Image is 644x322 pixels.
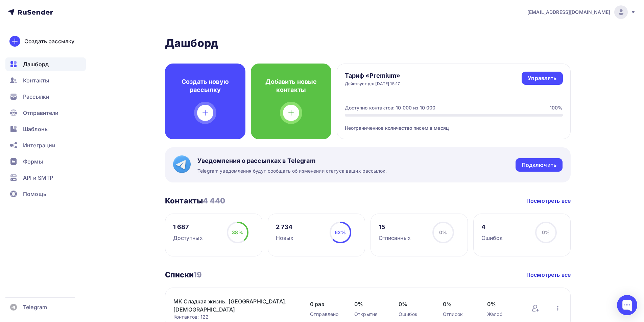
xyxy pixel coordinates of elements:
[193,270,202,279] span: 19
[5,155,86,168] a: Формы
[399,300,429,308] span: 0%
[23,60,49,68] span: Дашборд
[481,234,503,242] div: Ошибок
[173,223,203,231] div: 1 687
[23,157,43,166] span: Формы
[5,74,86,87] a: Контакты
[487,311,518,318] div: Жалоб
[165,270,202,279] h3: Списки
[310,300,341,308] span: 0 раз
[345,117,563,131] div: Неограниченное количество писем в месяц
[487,300,518,308] span: 0%
[23,93,49,101] span: Рассылки
[23,174,53,182] span: API и SMTP
[23,190,46,198] span: Помощь
[399,311,429,318] div: Ошибок
[526,197,571,205] a: Посмотреть все
[173,234,203,242] div: Доступных
[379,223,411,231] div: 15
[550,104,563,111] div: 100%
[24,37,74,45] div: Создать рассылку
[310,311,341,318] div: Отправлено
[528,74,556,82] div: Управлять
[439,229,447,235] span: 0%
[345,72,401,80] h4: Тариф «Premium»
[23,109,59,117] span: Отправители
[526,271,571,279] a: Посмотреть все
[379,234,411,242] div: Отписанных
[197,168,387,174] span: Telegram уведомления будут сообщать об изменении статуса ваших рассылок.
[527,9,610,16] span: [EMAIL_ADDRESS][DOMAIN_NAME]
[542,229,550,235] span: 0%
[481,223,503,231] div: 4
[23,76,49,84] span: Контакты
[23,125,49,133] span: Шаблоны
[354,311,385,318] div: Открытия
[345,81,401,86] div: Действует до: [DATE] 15:17
[165,196,225,205] h3: Контакты
[5,122,86,136] a: Шаблоны
[23,141,55,149] span: Интеграции
[276,223,294,231] div: 2 734
[5,57,86,71] a: Дашборд
[165,36,571,50] h2: Дашборд
[522,161,556,169] div: Подключить
[173,297,288,314] a: МК Сладкая жизнь. [GEOGRAPHIC_DATA]. [DEMOGRAPHIC_DATA]
[173,314,296,320] div: Контактов: 122
[203,196,225,205] span: 4 440
[176,78,235,94] h4: Создать новую рассылку
[443,311,474,318] div: Отписок
[354,300,385,308] span: 0%
[5,106,86,120] a: Отправители
[23,303,47,311] span: Telegram
[276,234,294,242] div: Новых
[527,5,636,19] a: [EMAIL_ADDRESS][DOMAIN_NAME]
[443,300,474,308] span: 0%
[262,78,320,94] h4: Добавить новые контакты
[335,229,345,235] span: 62%
[345,104,436,111] div: Доступно контактов: 10 000 из 10 000
[197,157,387,165] span: Уведомления о рассылках в Telegram
[232,229,243,235] span: 38%
[5,90,86,103] a: Рассылки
